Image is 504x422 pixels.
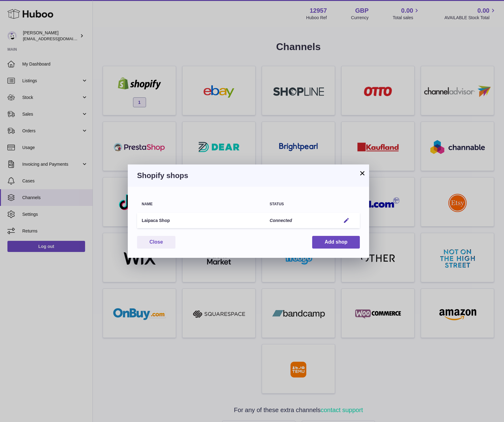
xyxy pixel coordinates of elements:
[265,213,336,228] td: Connected
[269,202,331,206] div: Status
[137,236,175,249] button: Close
[142,202,260,206] div: Name
[312,236,360,249] button: Add shop
[137,213,265,228] td: Laipaca Shop
[359,169,366,177] button: ×
[137,171,360,181] h3: Shopify shops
